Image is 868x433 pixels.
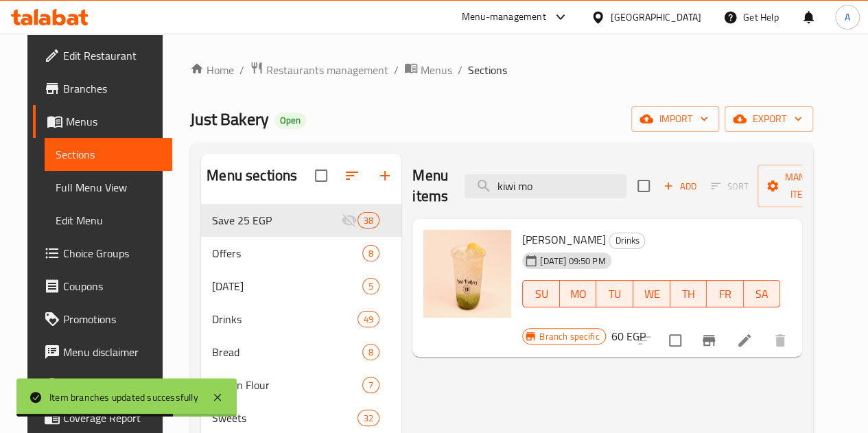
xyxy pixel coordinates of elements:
nav: breadcrumb [190,61,813,79]
span: Select all sections [307,161,336,190]
span: Branch specific [534,330,605,343]
span: export [736,110,802,128]
img: Kiwi Mojito [423,230,511,318]
span: Menus [66,113,161,130]
div: Menu-management [462,9,546,25]
div: Drinks49 [201,303,401,336]
button: Manage items [758,165,849,207]
a: Restaurants management [250,61,388,79]
span: Add item [658,176,702,197]
span: 38 [358,214,379,227]
span: 7 [363,379,379,392]
div: Save 25 EGP38 [201,204,401,237]
span: Sections [56,146,161,163]
span: Menus [421,62,452,78]
li: / [239,62,244,78]
span: SU [528,284,554,304]
span: Choice Groups [63,245,161,261]
span: Upsell [63,377,161,393]
span: WE [639,284,665,304]
a: Edit Menu [45,204,172,237]
div: items [362,245,379,261]
button: export [725,106,813,132]
h6: 60 EGP [611,327,646,346]
span: Edit Restaurant [63,47,161,64]
span: Sweets [212,410,357,426]
span: Brown Flour [212,377,362,393]
span: Open [274,115,306,126]
div: Drinks [609,233,645,249]
span: 8 [363,346,379,359]
span: import [642,110,708,128]
a: Menu disclaimer [33,336,172,368]
span: Edit Menu [56,212,161,229]
span: Branches [63,80,161,97]
div: Brown Flour7 [201,368,401,401]
span: [PERSON_NAME] [522,229,606,250]
span: A [845,10,850,25]
div: Offers8 [201,237,401,270]
div: Open [274,113,306,129]
button: SA [744,280,781,307]
a: Edit menu item [736,332,753,349]
button: MO [560,280,597,307]
span: MO [565,284,591,304]
span: Coverage Report [63,410,161,426]
li: / [394,62,399,78]
button: FR [707,280,744,307]
span: TU [602,284,628,304]
a: Sections [45,138,172,171]
button: Add section [368,159,401,192]
span: [DATE] [212,278,362,294]
a: Choice Groups [33,237,172,270]
button: TU [596,280,633,307]
span: Sections [468,62,507,78]
a: Promotions [33,303,172,336]
a: Branches [33,72,172,105]
a: Menus [404,61,452,79]
span: Restaurants management [266,62,388,78]
h2: Menu sections [207,165,297,186]
div: Bread8 [201,336,401,368]
button: WE [633,280,670,307]
a: Home [190,62,234,78]
span: Drinks [212,311,357,327]
div: items [357,410,379,426]
span: Menu disclaimer [63,344,161,360]
button: TH [670,280,707,307]
a: Coupons [33,270,172,303]
div: Item branches updated successfully [49,390,198,405]
div: items [362,344,379,360]
button: delete [764,324,797,357]
div: items [362,377,379,393]
a: Full Menu View [45,171,172,204]
span: Manage items [769,169,838,203]
a: Menus [33,105,172,138]
span: [DATE] 09:50 PM [535,255,611,268]
h2: Menu items [412,165,448,207]
span: Offers [212,245,362,261]
button: import [631,106,719,132]
div: [DATE]5 [201,270,401,303]
span: Coupons [63,278,161,294]
span: FR [712,284,738,304]
input: search [465,174,626,198]
button: Branch-specific-item [692,324,725,357]
a: Edit Restaurant [33,39,172,72]
span: Bread [212,344,362,360]
li: / [458,62,462,78]
span: SA [749,284,775,304]
div: [GEOGRAPHIC_DATA] [611,10,701,25]
svg: Inactive section [341,212,357,229]
span: Add [661,178,699,194]
span: Select section [629,172,658,200]
span: 32 [358,412,379,425]
button: Add [658,176,702,197]
span: Save 25 EGP [212,212,341,229]
span: Promotions [63,311,161,327]
div: items [362,278,379,294]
